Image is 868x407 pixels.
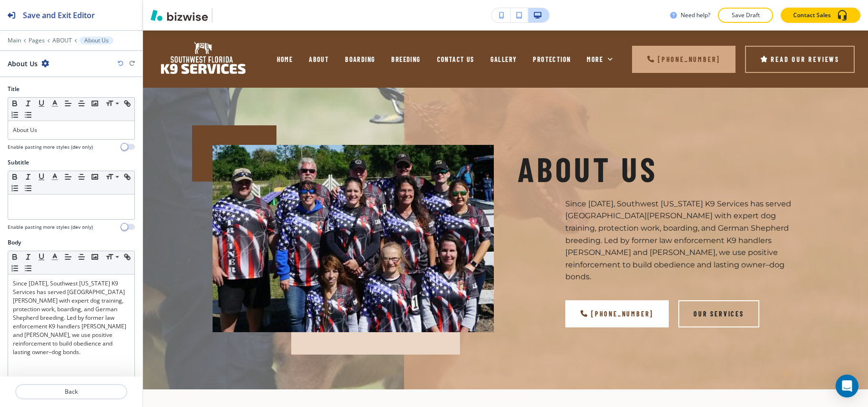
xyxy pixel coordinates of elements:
[565,300,669,327] a: [PHONE_NUMBER]
[216,10,242,21] img: Your Logo
[8,224,93,231] h4: Enable pasting more styles (dev only)
[793,11,831,20] p: Contact Sales
[718,8,773,23] button: Save Draft
[8,37,21,44] button: Main
[8,158,29,167] h2: Subtitle
[13,279,130,356] p: Since [DATE], Southwest [US_STATE] K9 Services has served [GEOGRAPHIC_DATA][PERSON_NAME] with exp...
[437,55,474,63] span: CONTACT US
[8,143,93,151] h4: Enable pasting more styles (dev only)
[151,10,208,21] img: Bizwise Logo
[15,384,127,399] button: Back
[29,37,45,44] button: Pages
[730,11,761,20] p: Save Draft
[309,55,329,63] span: ABOUT
[632,46,735,73] a: [PHONE_NUMBER]
[745,46,855,73] a: Read Our Reviews
[533,55,571,63] span: PROTECTION
[213,145,494,332] img: 9de88071fdf2a7185097e90c97c5e99a.webp
[84,37,109,44] p: About Us
[8,59,38,69] h2: About Us
[490,55,517,63] span: GALLERY
[836,375,858,397] div: Open Intercom Messenger
[277,55,293,63] span: HOME
[80,37,113,44] button: About Us
[587,55,603,63] span: More
[13,126,130,134] p: About Us
[781,8,860,23] button: Contact Sales
[565,197,799,283] p: Since [DATE], Southwest [US_STATE] K9 Services has served [GEOGRAPHIC_DATA][PERSON_NAME] with exp...
[345,55,375,63] span: BOARDING
[8,85,20,93] h2: Title
[678,300,759,327] button: Our Services
[518,150,799,188] h1: About Us
[681,11,710,20] h3: Need help?
[52,37,72,44] button: ABOUT
[587,54,613,64] div: More
[23,10,95,21] h2: Save and Exit Editor
[391,55,420,63] span: BREEDING
[8,238,21,247] h2: Body
[16,387,126,396] p: Back
[157,39,249,79] img: Southwest Florida K9 Services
